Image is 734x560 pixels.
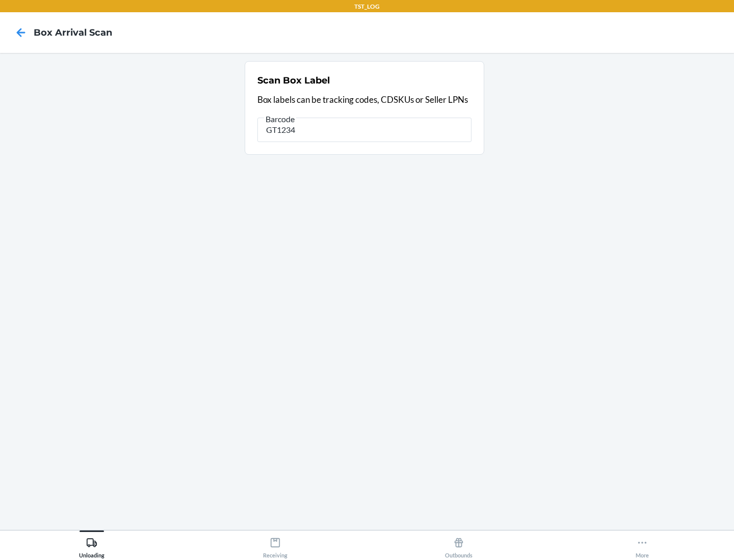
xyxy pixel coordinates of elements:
[79,533,104,558] div: Unloading
[257,118,471,142] input: Barcode
[183,530,367,558] button: Receiving
[445,533,473,558] div: Outbounds
[264,114,296,124] span: Barcode
[34,26,112,39] h4: Box Arrival Scan
[263,533,287,558] div: Receiving
[367,530,550,558] button: Outbounds
[354,2,380,11] p: TST_LOG
[636,533,649,558] div: More
[257,74,330,87] h2: Scan Box Label
[550,530,734,558] button: More
[257,93,471,106] p: Box labels can be tracking codes, CDSKUs or Seller LPNs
